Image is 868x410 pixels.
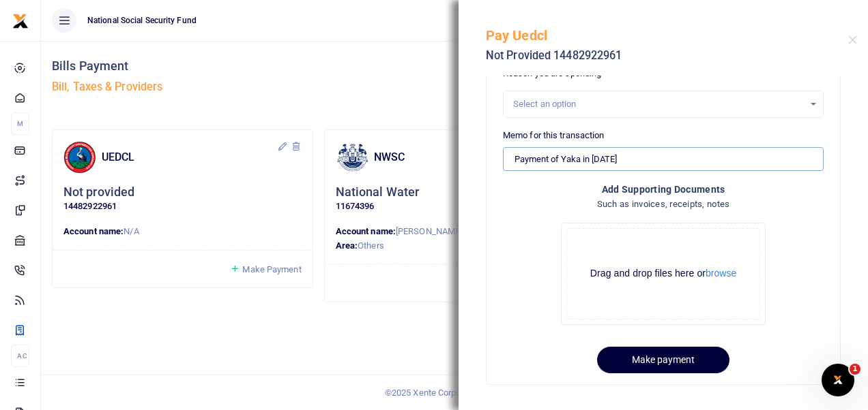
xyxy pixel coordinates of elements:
[336,240,358,251] strong: Area:
[63,200,302,214] p: 14482922961
[12,15,29,25] a: logo-small logo-large logo-large
[513,97,804,111] div: Select an option
[486,27,848,44] h5: Pay Uedcl
[230,262,301,277] a: Make Payment
[11,345,29,367] li: Ac
[12,13,29,29] img: logo-small
[63,185,302,214] div: Click to update
[242,264,301,274] span: Make Payment
[503,182,824,197] h4: Add supporting Documents
[63,185,134,200] h5: Not provided
[11,112,29,135] li: M
[52,80,449,94] h5: Bill, Taxes & Providers
[822,364,854,396] iframe: Intercom live chat
[336,185,574,214] div: Click to update
[358,240,384,251] span: Others
[486,49,848,63] h5: Not Provided 14482922961
[850,364,860,375] span: 1
[567,267,759,280] div: Drag and drop files here or
[706,268,736,278] button: browse
[124,226,139,236] span: N/A
[597,347,729,373] button: Make payment
[503,147,824,170] input: Enter extra information
[102,150,277,165] h4: UEDCL
[503,129,605,142] label: Memo for this transaction
[336,226,396,236] strong: Account name:
[336,185,419,200] h5: National Water
[848,35,857,44] button: Close
[82,14,202,27] span: National Social Security Fund
[63,226,124,236] strong: Account name:
[52,59,449,74] h4: Bills Payment
[561,223,766,325] div: File Uploader
[374,150,549,165] h4: NWSC
[336,200,574,214] p: 11674396
[503,197,824,212] h4: Such as invoices, receipts, notes
[396,226,490,236] span: [PERSON_NAME] (Nssf)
